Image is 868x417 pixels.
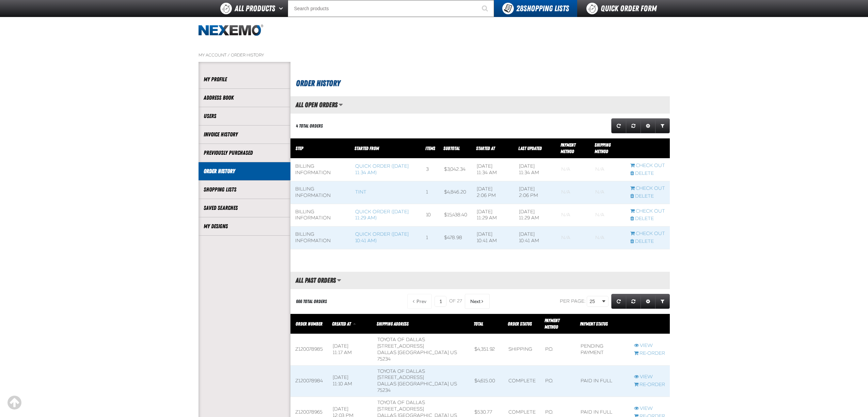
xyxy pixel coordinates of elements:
[337,274,341,286] button: Manage grid views. Current view is All Past Orders
[518,146,542,151] a: Last Updated
[421,227,439,249] td: 1
[626,294,641,309] a: Reset grid action
[204,76,285,83] a: My Profile
[470,365,504,397] td: $4,615.00
[514,159,556,181] td: [DATE] 11:34 AM
[629,314,670,334] th: Row actions
[630,238,665,245] a: Delete checkout started from Quick Order (7/30/2025, 10:41 AM)
[545,318,559,330] span: Payment Method
[470,334,504,366] td: $4,351.92
[377,381,396,387] span: DALLAS
[560,298,586,304] span: Per page:
[377,343,424,349] span: [STREET_ADDRESS]
[504,334,540,366] td: Shipping
[421,204,439,227] td: 10
[474,321,483,327] a: Total
[421,159,439,181] td: 3
[611,118,626,133] a: Refresh grid action
[295,163,346,176] div: Billing Information
[472,159,514,181] td: [DATE] 11:34 AM
[235,2,275,15] span: All Products
[561,142,575,154] span: Payment Method
[556,204,590,227] td: Blank
[204,204,285,212] a: Saved Searches
[590,204,626,227] td: Blank
[295,231,346,244] div: Billing Information
[296,123,323,129] div: 4 Total Orders
[630,163,665,169] a: Continue checkout started from Quick Order (10/3/2024, 11:34 AM)
[355,189,366,195] a: TINT
[295,186,346,199] div: Billing Information
[655,118,670,133] a: Expand or Collapse Grid Filters
[590,298,601,305] span: 25
[338,99,343,111] button: Manage grid views. Current view is All Open Orders
[199,24,263,36] a: Home
[290,365,328,397] td: Z120078984
[290,334,328,366] td: Z120078985
[443,146,460,151] a: Subtotal
[655,294,670,309] a: Expand or Collapse Grid Filters
[439,159,472,181] td: $3,042.34
[435,296,446,307] input: Current page number
[377,374,424,380] span: [STREET_ADDRESS]
[354,146,379,151] span: Started From
[199,52,670,58] nav: Breadcrumbs
[472,204,514,227] td: [DATE] 11:29 AM
[576,334,629,366] td: Pending payment
[450,381,457,387] span: US
[377,406,424,412] span: [STREET_ADDRESS]
[231,52,264,58] a: Order History
[439,181,472,204] td: $4,846.20
[398,350,449,355] span: [GEOGRAPHIC_DATA]
[595,142,611,154] span: Shipping Method
[641,118,656,133] a: Expand or Collapse Grid Settings
[540,365,576,397] td: P.O.
[377,400,425,405] span: Toyota of Dallas
[449,298,462,304] span: of 27
[328,334,373,366] td: [DATE] 11:17 AM
[199,52,226,58] a: My Account
[641,294,656,309] a: Expand or Collapse Grid Settings
[634,374,665,380] a: View Z120078984 order
[450,350,457,355] span: US
[290,101,337,109] h2: All Open Orders
[472,181,514,204] td: [DATE] 2:06 PM
[425,146,435,151] span: Items
[296,298,327,305] div: 666 Total Orders
[377,350,396,355] span: DALLAS
[465,294,490,309] button: Next Page
[630,185,665,192] a: Continue checkout started from TINT
[540,334,576,366] td: P.O.
[516,4,569,13] span: Shopping Lists
[398,381,449,387] span: [GEOGRAPHIC_DATA]
[634,405,665,412] a: View Z120078965 order
[204,186,285,194] a: Shopping Lists
[556,159,590,181] td: Blank
[514,204,556,227] td: [DATE] 11:29 AM
[377,356,391,362] bdo: 75234
[634,343,665,349] a: View Z120078985 order
[516,4,523,13] strong: 28
[576,365,629,397] td: Paid in full
[296,146,303,151] span: Step
[476,146,495,151] a: Started At
[634,382,665,388] a: Re-Order Z120078984 order
[630,216,665,222] a: Delete checkout started from Quick Order (7/16/2025, 11:29 AM)
[630,231,665,237] a: Continue checkout started from Quick Order (7/30/2025, 10:41 AM)
[355,231,409,244] a: Quick Order ([DATE] 10:41 AM)
[296,321,322,327] a: Order Number
[630,193,665,200] a: Delete checkout started from TINT
[204,131,285,138] a: Invoice History
[508,321,532,327] a: Order Status
[630,170,665,177] a: Delete checkout started from Quick Order (10/3/2024, 11:34 AM)
[377,387,391,393] bdo: 75234
[295,209,346,222] div: Billing Information
[355,163,409,176] a: Quick Order ([DATE] 11:34 AM)
[377,321,409,327] span: Shipping Address
[204,149,285,157] a: Previously Purchased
